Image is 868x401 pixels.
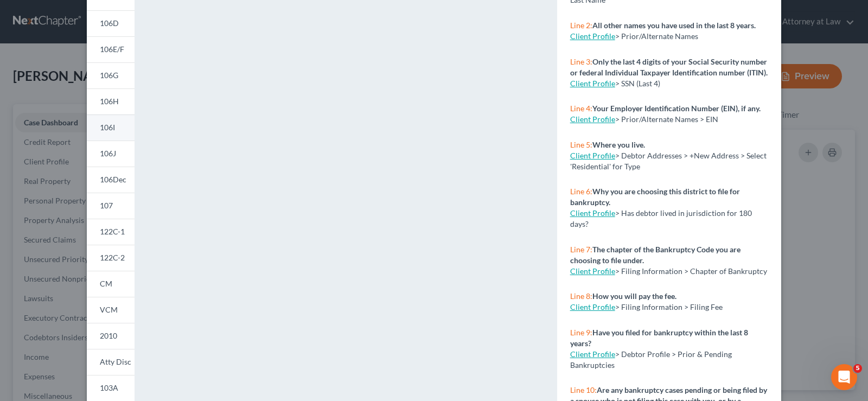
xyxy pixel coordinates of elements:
span: Line 7: [570,245,592,254]
span: Line 6: [570,187,592,196]
span: Atty Disc [100,357,131,366]
span: 2010 [100,331,117,340]
span: Line 2: [570,21,592,30]
a: 106G [87,62,135,88]
a: 2010 [87,323,135,349]
a: 106I [87,114,135,141]
strong: Your Employer Identification Number (EIN), if any. [592,104,761,113]
span: Line 3: [570,57,592,66]
a: Client Profile [570,79,615,88]
span: > Debtor Profile > Prior & Pending Bankruptcies [570,349,732,370]
span: 107 [100,201,113,210]
span: 122C-2 [100,253,125,262]
a: Client Profile [570,114,615,124]
a: CM [87,271,135,297]
a: 106J [87,141,135,167]
strong: Have you filed for bankruptcy within the last 8 years? [570,328,748,348]
span: 106I [100,123,115,132]
span: > Prior/Alternate Names > EIN [615,114,718,124]
a: Client Profile [570,31,615,41]
a: 106Dec [87,167,135,193]
span: > Debtor Addresses > +New Address > Select 'Residential' for Type [570,151,767,171]
strong: Only the last 4 digits of your Social Security number or federal Individual Taxpayer Identificati... [570,57,768,77]
span: > SSN (Last 4) [615,79,660,88]
a: Client Profile [570,302,615,311]
span: 106J [100,149,116,158]
a: Client Profile [570,208,615,218]
strong: All other names you have used in the last 8 years. [592,21,756,30]
span: CM [100,279,112,288]
span: 106D [100,18,119,28]
span: > Filing Information > Chapter of Bankruptcy [615,266,767,276]
span: > Has debtor lived in jurisdiction for 180 days? [570,208,752,228]
span: 122C-1 [100,227,125,236]
span: 103A [100,383,118,392]
a: Atty Disc [87,349,135,375]
strong: The chapter of the Bankruptcy Code you are choosing to file under. [570,245,741,265]
span: Line 10: [570,385,597,394]
span: 5 [853,364,862,373]
iframe: Intercom live chat [831,364,857,390]
span: Line 5: [570,140,592,149]
a: Client Profile [570,349,615,359]
a: 106E/F [87,36,135,62]
a: 122C-1 [87,219,135,245]
a: Client Profile [570,151,615,160]
strong: Why you are choosing this district to file for bankruptcy. [570,187,740,207]
span: > Filing Information > Filing Fee [615,302,723,311]
a: 106D [87,10,135,36]
span: 106G [100,71,118,80]
a: Client Profile [570,266,615,276]
strong: How you will pay the fee. [592,291,676,301]
a: 106H [87,88,135,114]
span: Line 8: [570,291,592,301]
span: 106Dec [100,175,126,184]
span: Line 9: [570,328,592,337]
span: 106E/F [100,44,124,54]
span: Line 4: [570,104,592,113]
span: VCM [100,305,118,314]
strong: Where you live. [592,140,645,149]
a: 107 [87,193,135,219]
span: 106H [100,97,119,106]
a: VCM [87,297,135,323]
a: 122C-2 [87,245,135,271]
span: > Prior/Alternate Names [615,31,698,41]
